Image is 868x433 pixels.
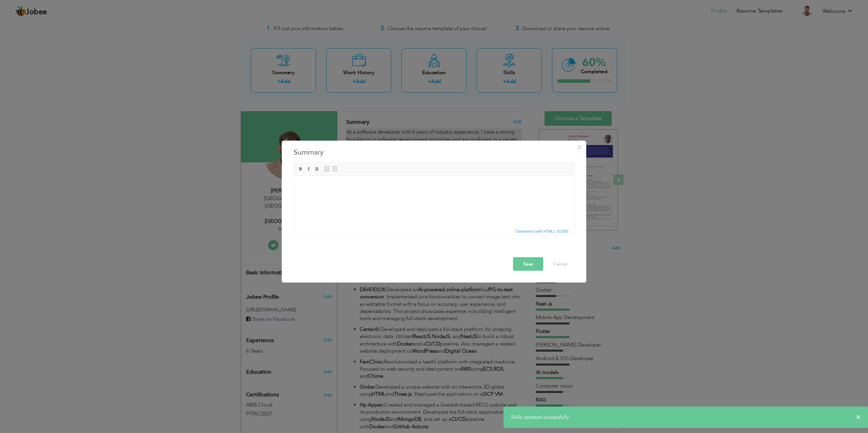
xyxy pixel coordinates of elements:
button: Save [513,257,543,271]
a: Italic [305,165,313,173]
span: × [856,414,861,420]
a: Insert/Remove Numbered List [323,165,331,173]
h3: Summary [294,147,574,157]
span: × [576,141,582,153]
button: Cancel [546,257,574,271]
iframe: Rich Text Editor, summaryEditor [294,176,574,227]
button: Close [574,141,585,152]
div: Statistics [514,228,571,234]
span: Skills updated successfully. [511,414,570,420]
a: Bold [297,165,304,173]
a: Insert/Remove Bulleted List [332,165,339,173]
a: Underline [313,165,321,173]
span: Characters (with HTML): 0/1000 [514,228,570,234]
